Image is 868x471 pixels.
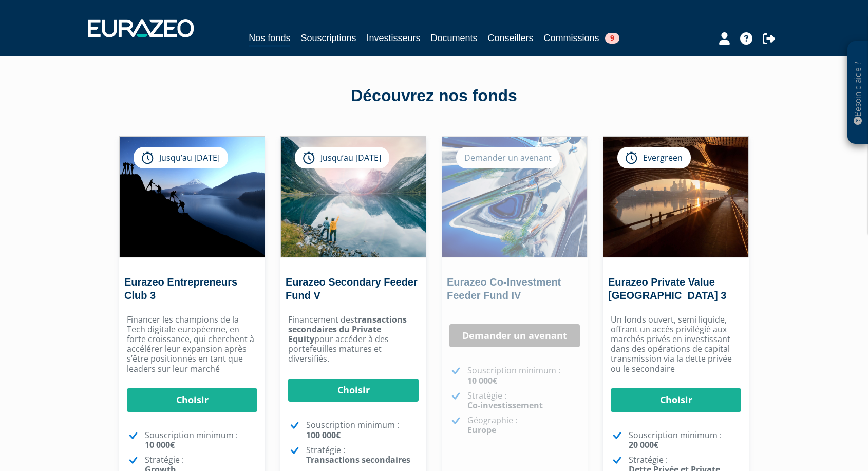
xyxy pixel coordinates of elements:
img: Eurazeo Private Value Europe 3 [603,137,748,257]
img: 1732889491-logotype_eurazeo_blanc_rvb.png [88,19,194,37]
p: Financer les champions de la Tech digitale européenne, en forte croissance, qui cherchent à accél... [127,315,257,374]
a: Eurazeo Entrepreneurs Club 3 [124,276,237,301]
a: Commissions9 [544,31,619,45]
a: Eurazeo Secondary Feeder Fund V [286,276,418,301]
strong: 10 000€ [145,439,175,450]
a: Eurazeo Private Value [GEOGRAPHIC_DATA] 3 [608,276,726,301]
p: Souscription minimum : [306,420,419,440]
strong: Transactions secondaires [306,454,410,465]
div: Evergreen [617,147,691,168]
a: Documents [431,31,478,45]
p: Souscription minimum : [629,430,741,450]
a: Eurazeo Co-Investment Feeder Fund IV [447,276,561,301]
span: 9 [605,33,619,44]
a: Demander un avenant [449,324,580,348]
p: Souscription minimum : [145,430,257,450]
a: Choisir [288,379,419,402]
strong: 20 000€ [629,439,658,450]
div: Découvrez nos fonds [141,84,727,108]
a: Choisir [611,388,741,412]
div: Demander un avenant [456,147,560,168]
p: Stratégie : [467,391,580,410]
strong: 10 000€ [467,375,497,386]
strong: transactions secondaires du Private Equity [288,314,407,345]
p: Souscription minimum : [467,366,580,385]
a: Choisir [127,388,257,412]
strong: Europe [467,424,496,436]
p: Stratégie : [306,445,419,465]
div: Jusqu’au [DATE] [295,147,389,168]
strong: Co-investissement [467,400,543,411]
a: Nos fonds [249,31,290,47]
strong: 100 000€ [306,429,341,441]
a: Conseillers [488,31,534,45]
p: Un fonds ouvert, semi liquide, offrant un accès privilégié aux marchés privés en investissant dan... [611,315,741,374]
a: Souscriptions [300,31,356,45]
img: Eurazeo Secondary Feeder Fund V [281,137,426,257]
img: Eurazeo Co-Investment Feeder Fund IV [442,137,587,257]
p: Besoin d'aide ? [852,47,864,139]
img: Eurazeo Entrepreneurs Club 3 [120,137,265,257]
div: Jusqu’au [DATE] [134,147,228,168]
p: Financement des pour accéder à des portefeuilles matures et diversifiés. [288,315,419,364]
p: Géographie : [467,416,580,435]
a: Investisseurs [366,31,420,45]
